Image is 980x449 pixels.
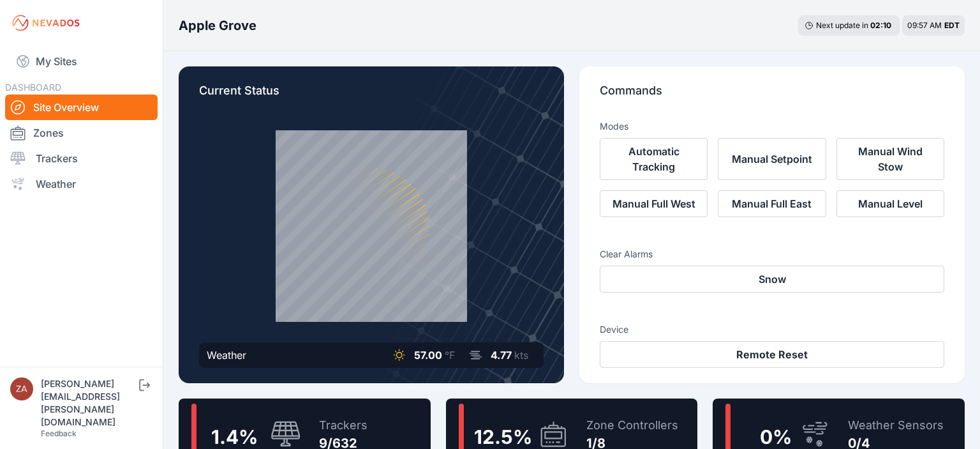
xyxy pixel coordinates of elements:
p: Commands [600,82,944,110]
nav: Breadcrumb [179,9,256,42]
span: 1.4 % [211,425,258,448]
img: zachary.brogan@energixrenewables.com [10,377,33,400]
span: EDT [944,20,960,30]
span: 57.00 [414,349,442,361]
button: Manual Full West [600,190,708,217]
p: Current Status [199,82,544,110]
button: Remote Reset [600,341,944,368]
button: Automatic Tracking [600,138,708,180]
button: Manual Wind Stow [836,138,944,180]
span: 4.77 [491,349,512,361]
button: Snow [600,266,944,293]
div: Weather Sensors [848,416,944,434]
button: Manual Full East [718,190,826,217]
span: 12.5 % [474,425,532,448]
div: 02 : 10 [870,20,893,31]
h3: Clear Alarms [600,248,944,261]
span: Next update in [816,20,868,30]
a: My Sites [5,46,158,77]
h3: Device [600,323,944,336]
span: °F [445,349,455,361]
img: Nevados [10,13,82,33]
span: 0 % [760,425,792,448]
div: Weather [207,347,246,363]
a: Site Overview [5,95,158,120]
div: Zone Controllers [586,416,678,434]
a: Trackers [5,146,158,171]
a: Weather [5,171,158,197]
span: DASHBOARD [5,82,61,93]
button: Manual Setpoint [718,138,826,180]
div: Trackers [319,416,367,434]
div: [PERSON_NAME][EMAIL_ADDRESS][PERSON_NAME][DOMAIN_NAME] [41,377,137,429]
span: 09:57 AM [907,20,942,30]
a: Feedback [41,429,77,438]
a: Zones [5,120,158,146]
h3: Apple Grove [179,17,256,34]
span: kts [514,349,528,361]
h3: Modes [600,120,628,133]
button: Manual Level [836,190,944,217]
